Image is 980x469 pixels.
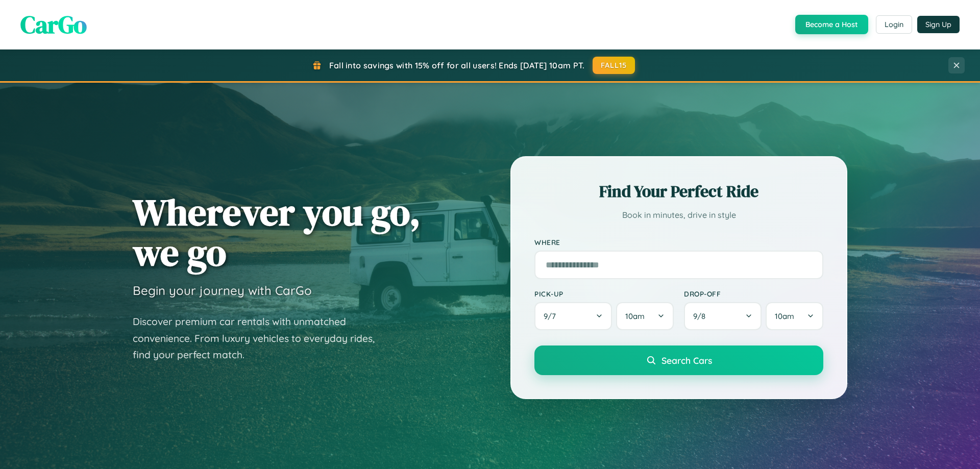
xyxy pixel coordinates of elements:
[766,302,823,330] button: 10am
[534,208,823,223] p: Book in minutes, drive in style
[534,289,674,298] label: Pick-up
[775,311,794,321] span: 10am
[133,313,388,363] p: Discover premium car rentals with unmatched convenience. From luxury vehicles to everyday rides, ...
[684,302,762,330] button: 9/8
[534,302,612,330] button: 9/7
[625,311,645,321] span: 10am
[661,355,712,366] span: Search Cars
[133,192,421,273] h1: Wherever you go, we go
[593,57,635,74] button: FALL15
[534,238,823,246] label: Where
[544,311,561,321] span: 9 / 7
[534,345,823,375] button: Search Cars
[876,15,912,34] button: Login
[917,16,960,33] button: Sign Up
[20,8,87,41] span: CarGo
[534,180,823,203] h2: Find Your Perfect Ride
[329,60,585,70] span: Fall into savings with 15% off for all users! Ends [DATE] 10am PT.
[616,302,674,330] button: 10am
[684,289,823,298] label: Drop-off
[693,311,710,321] span: 9 / 8
[795,15,868,34] button: Become a Host
[133,283,312,298] h3: Begin your journey with CarGo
